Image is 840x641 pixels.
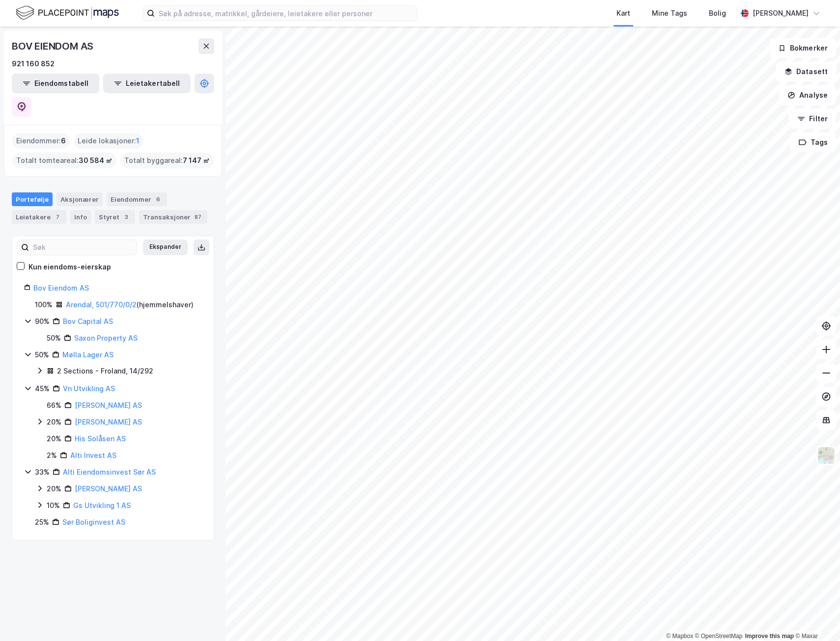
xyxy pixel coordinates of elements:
div: Styret [95,210,135,224]
div: Totalt byggareal : [120,153,214,168]
button: Datasett [776,62,836,81]
div: ( hjemmelshaver ) [66,299,194,311]
div: Eiendommer [107,192,167,206]
a: Mølla Lager AS [62,350,113,359]
span: 7 147 ㎡ [183,155,210,166]
span: 6 [61,135,66,147]
a: His Solåsen AS [75,434,126,443]
div: 10% [47,500,60,511]
span: 30 584 ㎡ [79,155,112,166]
a: Mapbox [666,633,693,640]
div: BOV EIENDOM AS [12,38,95,54]
button: Bokmerker [770,38,836,58]
button: Tags [790,133,836,152]
a: Gs Utvikling 1 AS [73,501,131,509]
div: Leietakere [12,210,66,224]
a: [PERSON_NAME] AS [75,418,142,426]
div: 20% [47,416,61,428]
div: 2% [47,450,57,461]
a: Saxon Property AS [74,334,138,342]
div: Kun eiendoms-eierskap [28,261,111,273]
button: Ekspander [143,240,188,255]
button: Eiendomstabell [12,74,99,93]
div: 33% [35,466,50,478]
div: 87 [193,212,203,222]
a: Sør Boliginvest AS [62,518,125,526]
div: [PERSON_NAME] [753,7,809,19]
div: 45% [35,383,50,395]
div: 66% [47,400,61,411]
div: 921 160 852 [12,58,55,70]
div: Eiendommer : [12,133,70,149]
div: Bolig [709,7,726,19]
div: 50% [47,332,61,344]
div: 20% [47,483,61,495]
div: Leide lokasjoner : [74,133,143,149]
span: 1 [136,135,140,147]
a: OpenStreetMap [695,633,743,640]
a: Bov Capital AS [63,317,113,325]
div: 100% [35,299,53,311]
a: Alti Eiendomsinvest Sør AS [63,468,156,476]
div: 90% [35,316,50,327]
a: Vn Utvikling AS [63,384,115,393]
a: [PERSON_NAME] AS [75,484,142,493]
div: 3 [121,212,131,222]
div: Transaksjoner [139,210,207,224]
img: Z [817,446,836,465]
div: Info [70,210,91,224]
a: Improve this map [745,633,794,640]
div: 25% [35,516,49,528]
div: Mine Tags [652,7,687,19]
button: Analyse [779,85,836,105]
input: Søk [29,240,137,255]
input: Søk på adresse, matrikkel, gårdeiere, leietakere eller personer [155,6,417,21]
a: [PERSON_NAME] AS [75,401,142,409]
img: logo.f888ab2527a4732fd821a326f86c7f29.svg [16,4,119,22]
a: Alti Invest AS [70,451,116,459]
div: 50% [35,349,49,361]
div: Aksjonærer [56,192,103,206]
button: Leietakertabell [103,74,191,93]
iframe: Chat Widget [791,594,840,641]
a: Bov Eiendom AS [33,284,89,292]
div: 2 Sections - Froland, 14/292 [57,365,153,377]
button: Filter [789,109,836,129]
div: 20% [47,433,61,445]
div: Portefølje [12,192,53,206]
div: Kart [616,7,630,19]
a: Arendal, 501/770/0/2 [66,300,137,309]
div: Totalt tomteareal : [12,153,116,168]
div: 6 [153,194,163,204]
div: 7 [53,212,62,222]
